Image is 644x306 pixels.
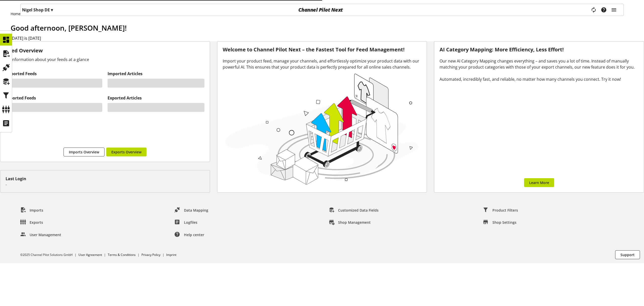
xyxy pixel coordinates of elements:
[11,23,127,33] span: Good afternoon, [PERSON_NAME]!
[11,35,633,41] h2: [DATE] is [DATE]
[108,71,204,77] h2: Imported Articles
[16,231,65,239] a: User Management
[440,58,638,82] div: Our new AI Category Mapping changes everything – and saves you a lot of time. Instead of manually...
[64,148,105,156] a: Imports Overview
[6,56,204,63] div: All information about your feeds at a glance
[30,220,43,225] span: Exports
[492,208,518,213] span: Product Filters
[16,206,47,214] a: Imports
[6,47,204,54] h3: Feed Overview
[620,252,635,257] span: Support
[529,180,549,185] span: Learn More
[6,71,102,77] h2: Imported Feeds
[6,176,204,182] div: Last Login
[325,206,383,214] a: Customized Data Fields
[106,148,147,156] a: Exports Overview
[223,70,422,187] img: 78e1b9dcff1e8392d83655fcfc870417.svg
[30,232,61,237] span: User Management
[78,253,102,257] a: User Agreement
[615,250,640,259] button: Support
[108,95,204,101] h2: Exported Articles
[6,182,204,187] p: -
[223,58,422,70] div: Import your product feed, manage your channels, and effortlessly optimize your product data with ...
[338,208,379,213] span: Customized Data Fields
[184,232,204,237] span: Help center
[111,149,141,155] span: Exports Overview
[524,178,554,187] a: Learn More
[51,7,53,13] span: ▾
[6,95,102,101] h2: Exported Feeds
[22,7,53,13] p: Nigel Shop DE
[492,220,516,225] span: Shop Settings
[20,4,624,16] nav: main navigation
[171,231,208,239] a: Help center
[171,206,212,214] a: Data Mapping
[166,253,176,257] a: Imprint
[338,220,371,225] span: Shop Management
[440,47,638,53] h3: AI Category Mapping: More Efficiency, Less Effort!
[141,253,160,257] a: Privacy Policy
[171,218,201,227] a: Logfiles
[16,218,47,227] a: Exports
[20,253,78,257] li: ©2025 Channel Pilot Solutions GmbH
[184,220,197,225] span: Logfiles
[108,253,136,257] a: Terms & Conditions
[325,218,375,227] a: Shop Management
[184,208,208,213] span: Data Mapping
[223,47,422,53] h3: Welcome to Channel Pilot Next – the Fastest Tool for Feed Management!
[30,208,43,213] span: Imports
[479,206,522,214] a: Product Filters
[479,218,521,227] a: Shop Settings
[69,149,99,155] span: Imports Overview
